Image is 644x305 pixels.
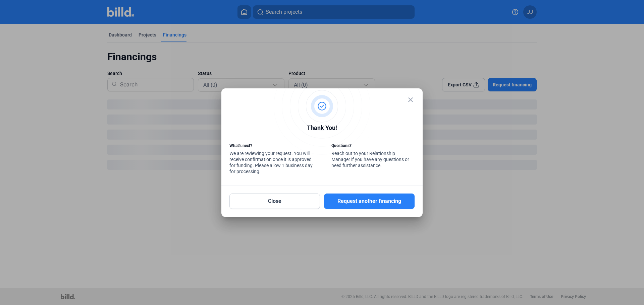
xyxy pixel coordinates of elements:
[331,143,415,150] div: Questions?
[407,96,415,104] mat-icon: close
[229,123,415,134] div: Thank You!
[331,143,415,170] div: Reach out to your Relationship Manager if you have any questions or need further assistance.
[229,143,313,176] div: We are reviewing your request. You will receive confirmation once it is approved for funding. Ple...
[229,194,320,209] button: Close
[324,194,415,209] button: Request another financing
[229,143,313,150] div: What’s next?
